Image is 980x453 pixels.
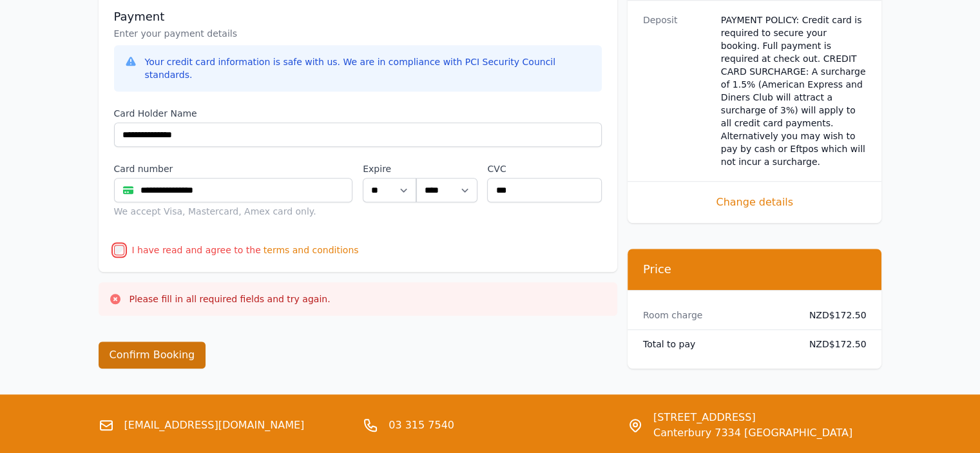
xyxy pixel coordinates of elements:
[264,244,359,256] span: terms and conditions
[643,262,867,277] h3: Price
[799,309,867,322] dd: NZD$172.50
[114,107,602,120] label: Card Holder Name
[643,338,789,351] dt: Total to pay
[416,162,477,175] label: .
[114,9,602,24] h3: Payment
[653,425,852,441] span: Canterbury 7334 [GEOGRAPHIC_DATA]
[130,293,331,305] p: Please fill in all required fields and try again.
[99,342,206,369] button: Confirm Booking
[653,410,852,425] span: [STREET_ADDRESS]
[643,309,789,322] dt: Room charge
[643,14,711,168] dt: Deposit
[643,195,867,210] span: Change details
[487,162,601,175] label: CVC
[721,14,867,168] dd: PAYMENT POLICY: Credit card is required to secure your booking. Full payment is required at check...
[799,338,867,351] dd: NZD$172.50
[114,27,602,40] p: Enter your payment details
[363,162,416,175] label: Expire
[389,418,454,433] a: 03 315 7540
[132,245,261,255] label: I have read and agree to the
[114,162,353,175] label: Card number
[114,205,353,218] div: We accept Visa, Mastercard, Amex card only.
[124,418,305,433] a: [EMAIL_ADDRESS][DOMAIN_NAME]
[145,55,591,81] div: Your credit card information is safe with us. We are in compliance with PCI Security Council stan...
